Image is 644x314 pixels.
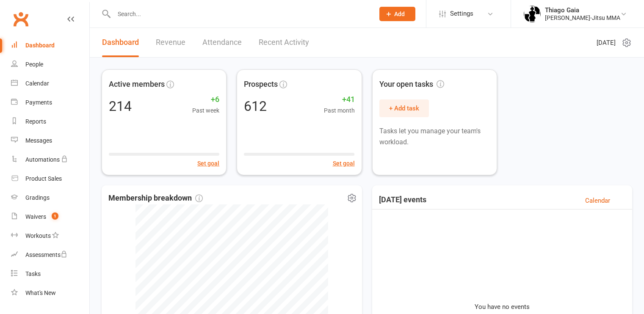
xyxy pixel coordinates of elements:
div: Reports [25,118,46,125]
a: Automations [11,150,89,169]
span: Membership breakdown [108,192,203,204]
a: Calendar [11,74,89,93]
div: Calendar [25,80,49,87]
a: Gradings [11,188,89,207]
div: People [25,61,43,68]
img: thumb_image1620107676.png [524,6,541,22]
span: Add [394,11,405,17]
div: 214 [109,99,132,113]
span: Prospects [244,78,278,91]
a: Attendance [202,28,242,57]
span: Settings [450,4,473,23]
p: You have no events [475,302,530,312]
div: What's New [25,289,56,296]
span: Active members [109,78,165,91]
a: Product Sales [11,169,89,188]
div: Waivers [25,213,46,220]
a: People [11,55,89,74]
div: Gradings [25,194,50,201]
span: Your open tasks [379,78,444,91]
button: + Add task [379,99,429,117]
input: Search... [111,8,368,20]
div: Automations [25,156,60,163]
span: 1 [52,212,58,220]
div: Product Sales [25,175,62,182]
a: Clubworx [10,8,31,30]
span: Past week [192,106,219,115]
div: [PERSON_NAME]-Jitsu MMA [545,14,620,22]
a: Assessments [11,245,89,264]
a: Revenue [156,28,185,57]
div: 612 [244,99,267,113]
a: Payments [11,93,89,112]
button: Add [379,7,415,21]
div: Messages [25,137,52,144]
span: Past month [324,106,355,115]
h3: [DATE] events [379,196,426,206]
button: Set goal [197,159,219,168]
p: Tasks let you manage your team's workload. [379,126,490,147]
a: Waivers 1 [11,207,89,226]
a: Reports [11,112,89,131]
a: Recent Activity [259,28,309,57]
div: Thiago Gaia [545,6,620,14]
a: Dashboard [11,36,89,55]
a: What's New [11,284,89,303]
span: +6 [192,94,219,106]
a: Calendar [585,196,610,206]
span: +41 [324,94,355,106]
button: Set goal [333,159,355,168]
span: [DATE] [597,38,616,48]
a: Messages [11,131,89,150]
div: Dashboard [25,42,55,49]
a: Tasks [11,264,89,284]
div: Tasks [25,270,41,277]
a: Workouts [11,226,89,245]
div: Workouts [25,232,51,239]
div: Assessments [25,251,67,258]
a: Dashboard [102,28,139,57]
div: Payments [25,99,52,106]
